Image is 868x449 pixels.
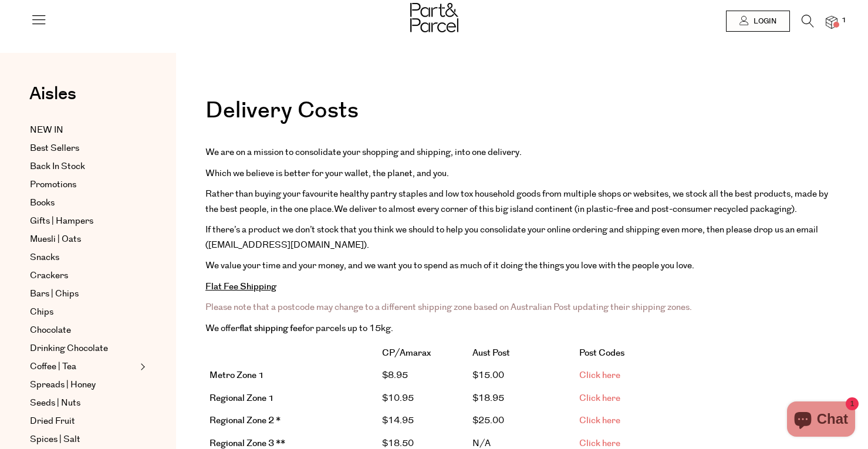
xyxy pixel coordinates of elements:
[579,414,620,427] a: Click here
[30,251,59,265] span: Snacks
[30,323,71,337] span: Chocolate
[205,301,692,313] span: Please note that a postcode may change to a different shipping zone based on Australian Post upda...
[410,3,458,32] img: Part&Parcel
[205,188,828,215] span: Rather than buying your favourite healthy pantry staples and low tox household goods from multipl...
[382,347,431,359] strong: CP/Amarax
[30,214,93,228] span: Gifts | Hampers
[205,322,393,335] span: We offer for parcels up to 15kg.
[30,360,137,374] a: Coffee | Tea
[30,178,137,192] a: Promotions
[30,305,53,319] span: Chips
[30,232,137,247] a: Muesli | Oats
[378,387,469,410] td: $10.95
[30,160,137,174] a: Back In Stock
[210,392,274,404] b: Regional Zone 1
[30,305,137,319] a: Chips
[469,410,576,433] td: $25.00
[30,196,137,210] a: Books
[205,187,839,217] p: We deliver to almost every corner of this big island continent (in plastic-free and post-consumer...
[205,259,694,272] span: We value your time and your money, and we want you to spend as much of it doing the things you lo...
[726,11,790,32] a: Login
[30,269,68,283] span: Crackers
[378,410,469,433] td: $14.95
[783,401,859,440] inbox-online-store-chat: Shopify online store chat
[30,232,81,247] span: Muesli | Oats
[30,378,137,392] a: Spreads | Honey
[30,141,79,156] span: Best Sellers
[30,196,55,210] span: Books
[30,342,108,356] span: Drinking Chocolate
[205,224,818,251] span: If there’s a product we don’t stock that you think we should to help you consolidate your online ...
[839,15,849,26] span: 1
[30,342,137,356] a: Drinking Chocolate
[30,214,137,228] a: Gifts | Hampers
[30,178,76,192] span: Promotions
[30,414,137,428] a: Dried Fruit
[751,16,776,26] span: Login
[205,281,276,293] strong: Flat Fee Shipping
[30,414,75,428] span: Dried Fruit
[30,160,85,174] span: Back In Stock
[579,347,624,359] strong: Post Codes
[30,323,137,337] a: Chocolate
[205,146,522,158] span: We are on a mission to consolidate your shopping and shipping, into one delivery.
[29,81,76,107] span: Aisles
[30,287,79,301] span: Bars | Chips
[30,396,137,410] a: Seeds | Nuts
[29,85,76,114] a: Aisles
[30,251,137,265] a: Snacks
[210,369,264,382] strong: Metro Zone 1
[378,364,469,387] td: $8.95
[30,433,80,447] span: Spices | Salt
[30,123,63,137] span: NEW IN
[469,387,576,410] td: $18.95
[210,414,281,427] b: Regional Zone 2 *
[469,364,576,387] td: $15.00
[30,360,76,374] span: Coffee | Tea
[826,16,837,28] a: 1
[579,392,620,404] a: Click here
[30,269,137,283] a: Crackers
[472,347,510,359] strong: Aust Post
[205,100,839,134] h1: Delivery Costs
[137,360,146,374] button: Expand/Collapse Coffee | Tea
[579,369,620,382] a: Click here
[30,287,137,301] a: Bars | Chips
[205,167,449,180] span: Which we believe is better for your wallet, the planet, and you.
[30,396,80,410] span: Seeds | Nuts
[239,322,302,335] strong: flat shipping fee
[30,378,96,392] span: Spreads | Honey
[30,141,137,156] a: Best Sellers
[30,123,137,137] a: NEW IN
[30,433,137,447] a: Spices | Salt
